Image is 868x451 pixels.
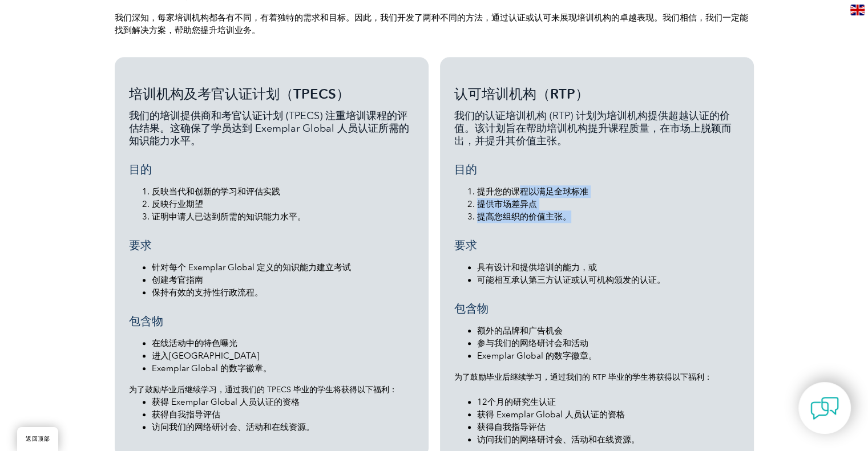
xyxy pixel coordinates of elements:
[129,109,409,147] font: 我们的培训提供商和考官认证计划 (TPECS) 注重培训课程的评估结果。这确保了学员达到 Exemplar Global 人员认证所需的知识能力水平。
[152,199,203,209] font: 反映行业期望
[454,302,488,315] font: 包含物
[454,162,477,176] font: 目的
[152,397,300,407] font: 获得 Exemplar Global 人员认证的资格
[152,212,306,222] font: 证明申请人已达到所需的知识能力水平。
[477,199,537,209] font: 提供市场差异点
[477,409,625,420] font: 获得 Exemplar Global 人员认证的资格
[477,275,665,285] font: 可能相互承认第三方认证或认可机构颁发的认证。
[454,372,712,382] font: 为了鼓励毕业后继续学习，通过我们的 RTP 毕业的学生将获得以下福利：
[152,409,220,420] font: 获得自我指导评估
[152,363,272,373] font: Exemplar Global 的数字徽章。
[152,422,314,432] font: 访问我们的网络研讨会、活动和在线资源。
[477,326,563,336] font: 额外的品牌和广告机会
[477,422,546,432] font: 获得自我指导评估
[477,212,571,222] font: 提高您组织的价值主张。
[129,314,163,328] font: 包含物
[810,394,839,422] img: contact-chat.png
[129,162,152,176] font: 目的
[129,86,350,102] font: 培训机构及考官认证计划（TPECS）
[129,238,152,252] font: 要求
[477,338,588,348] font: 参与我们的网络研讨会和活动
[477,397,556,407] font: 12个月的研究生认证
[477,351,597,361] font: Exemplar Global 的数字徽章。
[850,5,865,15] img: en
[477,186,588,197] font: 提升您的课程以满足全球标准
[477,262,597,273] font: 具有设计和提供培训的能力，或
[454,109,732,147] font: 我们的认证培训机构 (RTP) 计划为培训机构提供超越认证的价值。该计划旨在帮助培训机构提升课程质量，在市场上脱颖而出，并提升其价值主张。
[152,262,351,273] font: 针对每个 Exemplar Global 定义的知识能力建立考试
[454,86,589,102] font: 认可培训机构（RTP）
[152,186,280,197] font: 反映当代和创新的学习和评估实践
[26,436,50,442] font: 返回顶部
[129,385,397,395] font: 为了鼓励毕业后继续学习，通过我们的 TPECS 毕业的学生将获得以下福利：
[17,427,58,451] a: 返回顶部
[152,275,203,285] font: 创建考官指南
[115,13,748,35] font: 我们深知，每家培训机构都各有不同，有着独特的需求和目标。因此，我们开发了两种不同的方法，通过认证或认可来展现培训机构的卓越表现。我们相信，我们一定能找到解决方案，帮助您提升培训业务。
[152,351,260,361] font: 进入[GEOGRAPHIC_DATA]
[152,338,237,348] font: 在线活动中的特色曝光
[454,238,477,252] font: 要求
[477,434,640,445] font: 访问我们的网络研讨会、活动和在线资源。
[152,287,263,298] font: 保持有效的支持性行政流程。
